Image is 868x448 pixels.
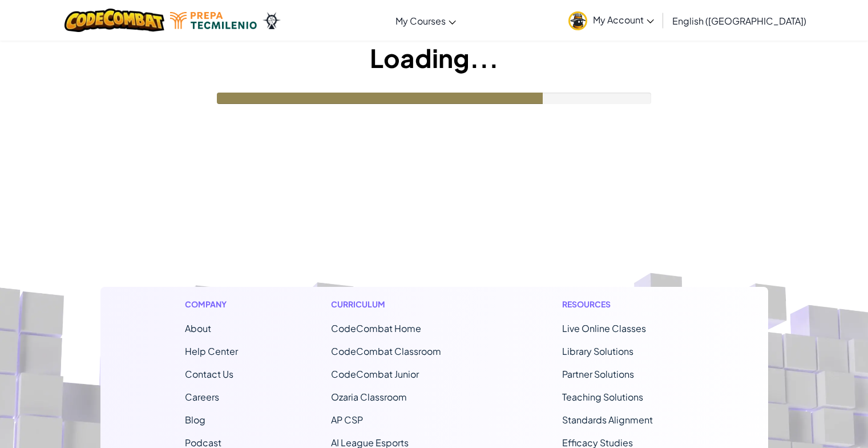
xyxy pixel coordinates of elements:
h1: Company [185,298,238,310]
a: Teaching Solutions [562,391,643,403]
img: CodeCombat logo [64,9,164,32]
a: Blog [185,414,205,426]
a: Standards Alignment [562,414,653,426]
a: My Account [563,2,660,38]
a: Ozaria Classroom [331,391,407,403]
span: My Account [593,14,654,26]
img: Tecmilenio logo [170,12,257,29]
a: English ([GEOGRAPHIC_DATA]) [667,5,812,36]
img: avatar [568,11,587,30]
span: CodeCombat Home [331,322,421,334]
a: Live Online Classes [562,322,646,334]
a: Help Center [185,345,238,357]
h1: Curriculum [331,298,469,310]
a: My Courses [390,5,462,36]
span: Contact Us [185,368,233,380]
h1: Resources [562,298,684,310]
img: Ozaria [263,12,281,29]
a: CodeCombat Classroom [331,345,441,357]
a: Careers [185,391,219,403]
a: CodeCombat Junior [331,368,419,380]
span: My Courses [395,15,446,27]
a: AP CSP [331,414,363,426]
a: About [185,322,211,334]
a: Partner Solutions [562,368,634,380]
span: English ([GEOGRAPHIC_DATA]) [672,15,806,27]
a: Library Solutions [562,345,633,357]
